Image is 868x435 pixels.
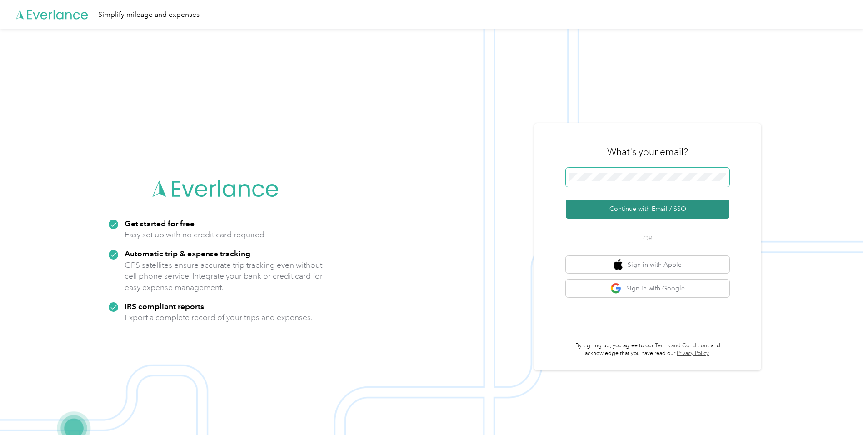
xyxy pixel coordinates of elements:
[125,260,323,293] p: GPS satellites ensure accurate trip tracking even without cell phone service. Integrate your bank...
[566,280,729,297] button: google logoSign in with Google
[125,312,313,323] p: Export a complete record of your trips and expenses.
[566,256,729,274] button: apple logoSign in with Apple
[610,283,622,294] img: google logo
[677,350,709,357] a: Privacy Policy
[125,219,195,228] strong: Get started for free
[125,229,264,240] p: Easy set up with no credit card required
[632,234,663,243] span: OR
[566,342,729,358] p: By signing up, you agree to our and acknowledge that you have read our .
[125,301,204,311] strong: IRS compliant reports
[614,259,623,270] img: apple logo
[125,249,250,258] strong: Automatic trip & expense tracking
[566,200,729,219] button: Continue with Email / SSO
[655,342,709,349] a: Terms and Conditions
[98,9,200,20] div: Simplify mileage and expenses
[607,145,688,158] h3: What's your email?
